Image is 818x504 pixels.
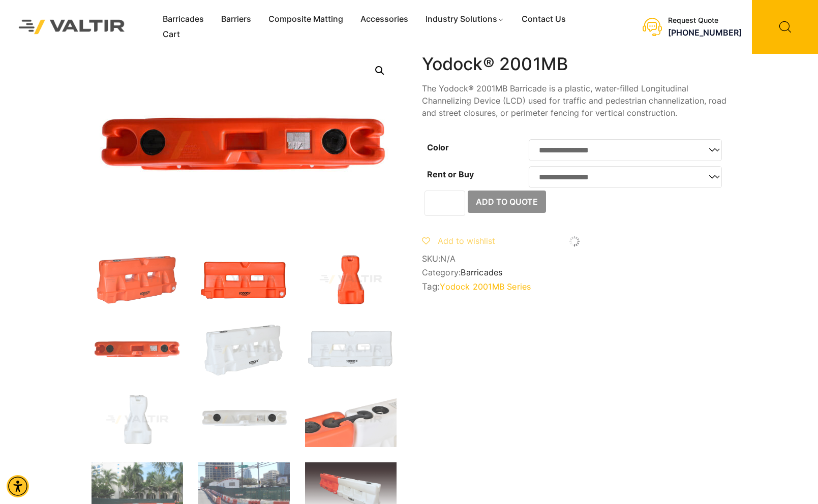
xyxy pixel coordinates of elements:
img: A white plastic container with a unique shape, likely used for storage or dispensing liquids. [92,392,183,447]
h1: Yodock® 2001MB [422,54,727,75]
div: Accessibility Menu [7,475,29,497]
img: An orange traffic barrier with two rectangular openings and a logo, designed for road safety and ... [198,252,290,307]
button: Add to Quote [468,191,546,213]
a: Accessories [352,12,417,27]
a: Barricades [461,267,502,277]
a: call (888) 496-3625 [668,27,742,38]
a: Cart [154,27,189,42]
img: 2001MB_Org_3Q.jpg [92,252,183,307]
img: Valtir Rentals [8,9,136,45]
img: A white plastic barrier with two rectangular openings, featuring the brand name "Yodock" and a logo. [305,322,397,377]
p: The Yodock® 2001MB Barricade is a plastic, water-filled Longitudinal Channelizing Device (LCD) us... [422,82,727,119]
span: N/A [440,254,456,264]
a: Open this option [371,61,389,80]
img: An orange plastic dock float with two circular openings and a rectangular label on top. [92,322,183,377]
label: Color [427,142,449,152]
a: Barriers [213,12,260,27]
span: Category: [422,268,727,277]
img: Close-up of two connected plastic containers, one orange and one white, featuring black caps and ... [305,392,397,447]
span: SKU: [422,254,727,264]
img: A white plastic barrier with a textured surface, designed for traffic control or safety purposes. [198,322,290,377]
a: Barricades [154,12,213,27]
input: Product quantity [425,191,465,216]
span: Tag: [422,281,727,292]
a: Contact Us [513,12,574,27]
a: Composite Matting [260,12,352,27]
a: Industry Solutions [417,12,513,27]
img: An orange traffic cone with a wide base and a tapered top, designed for road safety and traffic m... [305,252,397,307]
img: A white plastic tank with two black caps and a label on the side, viewed from above. [198,392,290,447]
div: Request Quote [668,16,742,25]
a: Yodock 2001MB Series [440,281,531,292]
label: Rent or Buy [427,169,474,179]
